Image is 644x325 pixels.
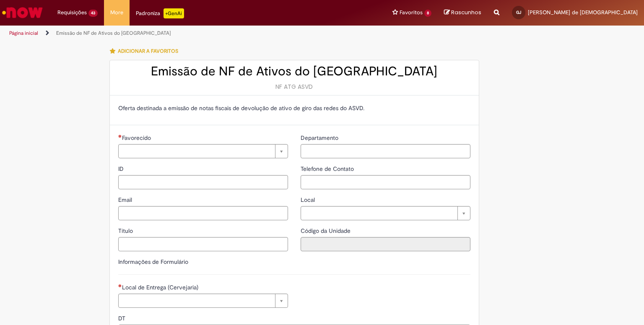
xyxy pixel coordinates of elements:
[109,42,183,60] button: Adicionar a Favoritos
[118,83,470,91] div: NF ATG ASVD
[118,258,188,266] label: Informações de Formulário
[444,9,481,17] a: Rascunhos
[118,165,125,173] span: ID
[301,227,352,235] label: Somente leitura - Código da Unidade
[301,134,340,142] span: Departamento
[301,165,356,173] span: Telefone de Contato
[88,10,98,17] span: 43
[118,175,288,189] input: ID
[57,8,87,17] span: Requisições
[301,206,470,220] a: Limpar campo Local
[301,196,317,204] span: Local
[118,315,127,322] span: Somente leitura - DT
[301,144,470,158] input: Departamento
[118,134,122,138] span: Necessários
[516,10,521,15] span: GJ
[56,30,171,36] a: Emissão de NF de Ativos do [GEOGRAPHIC_DATA]
[118,237,288,251] input: Título
[301,237,470,251] input: Código da Unidade
[400,8,423,17] span: Favoritos
[118,284,122,287] span: Necessários
[110,8,123,17] span: More
[424,10,431,17] span: 8
[118,196,134,204] span: Email
[301,227,352,235] span: Somente leitura - Código da Unidade
[118,144,288,158] a: Limpar campo Favorecido
[118,104,470,112] p: Oferta destinada a emissão de notas fiscais de devolução de ativo de giro das redes do ASVD.
[118,206,288,220] input: Email
[136,8,184,18] div: Padroniza
[6,26,423,41] ul: Trilhas de página
[118,294,288,308] a: Limpar campo Local de Entrega (Cervejaria)
[301,175,470,189] input: Telefone de Contato
[118,227,135,235] span: Título
[528,9,638,16] span: [PERSON_NAME] de [DEMOGRAPHIC_DATA]
[118,48,178,54] span: Adicionar a Favoritos
[118,64,470,78] h2: Emissão de NF de Ativos do [GEOGRAPHIC_DATA]
[122,284,200,291] span: Necessários - Local de Entrega (Cervejaria)
[122,134,153,142] span: Necessários - Favorecido
[9,30,38,36] a: Página inicial
[164,8,184,18] p: +GenAi
[451,8,481,16] span: Rascunhos
[1,4,44,21] img: ServiceNow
